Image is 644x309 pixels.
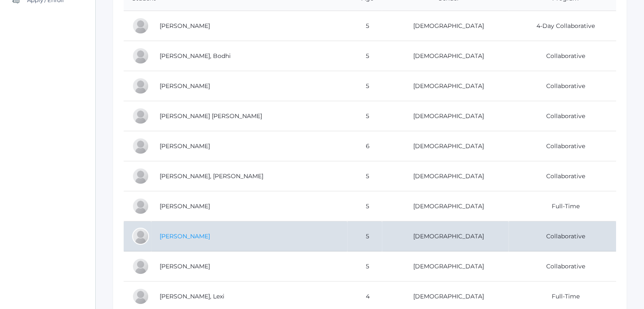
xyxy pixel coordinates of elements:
[347,131,382,161] td: 6
[509,221,616,251] td: Collaborative
[382,41,509,71] td: [DEMOGRAPHIC_DATA]
[509,71,616,101] td: Collaborative
[382,131,509,161] td: [DEMOGRAPHIC_DATA]
[382,251,509,281] td: [DEMOGRAPHIC_DATA]
[160,232,210,240] a: [PERSON_NAME]
[347,11,382,41] td: 5
[509,191,616,221] td: Full-Time
[382,71,509,101] td: [DEMOGRAPHIC_DATA]
[160,262,210,270] a: [PERSON_NAME]
[382,101,509,131] td: [DEMOGRAPHIC_DATA]
[132,138,149,154] div: William Hamilton
[382,11,509,41] td: [DEMOGRAPHIC_DATA]
[160,292,224,300] a: [PERSON_NAME], Lexi
[132,198,149,215] div: Hannah Hrehniy
[132,47,149,64] div: Bodhi Dreher
[509,101,616,131] td: Collaborative
[160,172,263,180] a: [PERSON_NAME], [PERSON_NAME]
[509,41,616,71] td: Collaborative
[347,221,382,251] td: 5
[132,77,149,94] div: Charles Fox
[347,101,382,131] td: 5
[382,221,509,251] td: [DEMOGRAPHIC_DATA]
[132,258,149,275] div: Christopher Ip
[347,191,382,221] td: 5
[509,131,616,161] td: Collaborative
[509,251,616,281] td: Collaborative
[347,251,382,281] td: 5
[382,191,509,221] td: [DEMOGRAPHIC_DATA]
[347,161,382,191] td: 5
[509,11,616,41] td: 4-Day Collaborative
[509,161,616,191] td: Collaborative
[160,52,231,60] a: [PERSON_NAME], Bodhi
[160,112,262,120] a: [PERSON_NAME] [PERSON_NAME]
[160,22,210,30] a: [PERSON_NAME]
[160,142,210,150] a: [PERSON_NAME]
[132,168,149,185] div: Stone Haynes
[132,228,149,245] div: Corbin Intlekofer
[132,108,149,124] div: Annie Grace Gregg
[347,71,382,101] td: 5
[347,41,382,71] td: 5
[132,17,149,34] div: Maia Canan
[160,202,210,210] a: [PERSON_NAME]
[382,161,509,191] td: [DEMOGRAPHIC_DATA]
[160,82,210,90] a: [PERSON_NAME]
[132,288,149,305] div: Lexi Judy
